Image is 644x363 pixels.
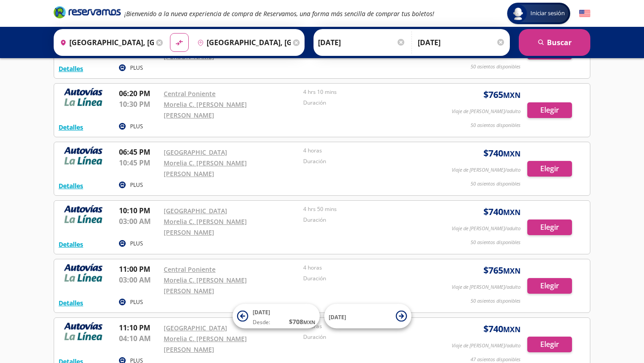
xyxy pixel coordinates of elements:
p: 4 hrs 10 mins [303,88,438,96]
p: 50 asientos disponibles [470,180,521,188]
p: 11:00 PM [119,264,159,274]
button: Elegir [527,278,572,294]
p: PLUS [130,64,143,72]
input: Buscar Destino [194,31,291,54]
small: MXN [503,325,521,334]
button: [DATE]Desde:$708MXN [233,304,320,329]
p: 50 asientos disponibles [470,297,521,305]
button: Detalles [59,122,83,132]
small: MXN [503,266,521,276]
p: 10:45 PM [119,157,159,168]
a: [GEOGRAPHIC_DATA] [164,324,227,332]
a: Central Poniente [164,265,216,274]
button: English [579,8,590,19]
span: $ 708 [289,317,315,326]
button: Elegir [527,102,572,118]
p: Duración [303,157,438,165]
p: PLUS [130,298,143,306]
span: Iniciar sesión [527,9,568,18]
img: RESERVAMOS [59,322,108,340]
p: Duración [303,333,438,341]
button: Buscar [519,29,590,56]
p: Viaje de [PERSON_NAME]/adulto [452,283,521,291]
span: [DATE] [253,308,270,316]
button: Detalles [59,240,83,249]
small: MXN [503,149,521,159]
img: RESERVAMOS [59,147,108,165]
img: RESERVAMOS [59,205,108,223]
i: Brand Logo [54,5,121,19]
button: Detalles [59,64,83,73]
p: 06:45 PM [119,147,159,157]
p: 4 horas [303,264,438,272]
p: PLUS [130,240,143,248]
p: 50 asientos disponibles [470,63,521,71]
p: Viaje de [PERSON_NAME]/adulto [452,342,521,350]
span: [DATE] [329,313,346,321]
p: 50 asientos disponibles [470,239,521,246]
small: MXN [503,207,521,217]
p: Viaje de [PERSON_NAME]/adulto [452,108,521,115]
p: Duración [303,274,438,283]
p: 4 hrs 50 mins [303,205,438,213]
p: 04:10 AM [119,333,159,344]
p: 10:10 PM [119,205,159,216]
a: Morelia C. [PERSON_NAME] [PERSON_NAME] [164,159,247,178]
input: Elegir Fecha [318,31,406,54]
a: Morelia C. [PERSON_NAME] [PERSON_NAME] [164,276,247,295]
a: [GEOGRAPHIC_DATA] [164,207,227,215]
p: 03:00 AM [119,274,159,285]
p: 11:10 PM [119,322,159,333]
button: Elegir [527,219,572,235]
p: Duración [303,99,438,107]
p: 50 asientos disponibles [470,122,521,129]
p: Duración [303,216,438,224]
p: 06:20 PM [119,88,159,99]
img: RESERVAMOS [59,264,108,282]
a: Morelia C. [PERSON_NAME] [PERSON_NAME] [164,217,247,236]
p: PLUS [130,181,143,189]
p: 4 horas [303,147,438,155]
p: Viaje de [PERSON_NAME]/adulto [452,225,521,232]
a: Morelia C. [PERSON_NAME] [PERSON_NAME] [164,100,247,119]
span: $ 740 [483,147,521,160]
small: MXN [303,319,315,325]
input: Opcional [418,31,505,54]
button: Elegir [527,337,572,352]
button: Detalles [59,298,83,308]
span: $ 765 [483,88,521,101]
small: MXN [503,90,521,100]
p: PLUS [130,122,143,131]
button: Elegir [527,161,572,177]
span: Desde: [253,318,270,326]
span: $ 740 [483,205,521,219]
button: [DATE] [324,304,411,329]
img: RESERVAMOS [59,88,108,106]
a: Central Poniente [164,89,216,98]
p: 03:00 AM [119,216,159,227]
span: $ 740 [483,322,521,336]
a: Brand Logo [54,5,121,21]
a: Morelia C. [PERSON_NAME] [PERSON_NAME] [164,334,247,354]
input: Buscar Origen [56,31,154,54]
a: [GEOGRAPHIC_DATA] [164,148,227,156]
p: 10:30 PM [119,99,159,110]
em: ¡Bienvenido a la nueva experiencia de compra de Reservamos, una forma más sencilla de comprar tus... [124,9,434,18]
span: $ 765 [483,264,521,277]
button: Detalles [59,181,83,190]
p: Viaje de [PERSON_NAME]/adulto [452,166,521,174]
